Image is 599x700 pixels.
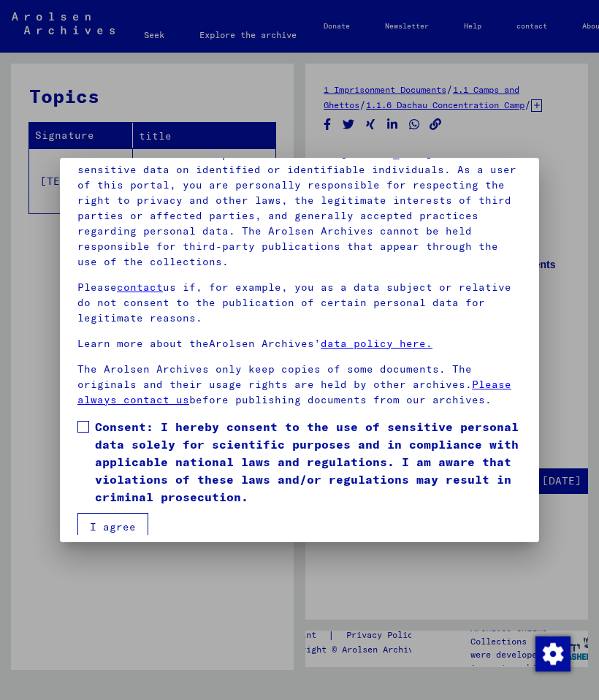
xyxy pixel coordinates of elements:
[77,362,472,391] font: The Arolsen Archives only keep copies of some documents. The originals and their usage rights are...
[77,513,148,541] button: I agree
[77,148,516,268] font: Please note that this portal about Nazi [MEDICAL_DATA] contains sensitive data on identified or i...
[209,337,321,350] font: Arolsen Archives’
[77,281,117,294] font: Please
[90,520,136,533] font: I agree
[535,636,571,672] img: Change consent
[117,281,163,294] a: contact
[77,281,511,324] font: us if, for example, you as a data subject or relative do not consent to the publication of certai...
[95,419,519,504] font: Consent: I hereby consent to the use of sensitive personal data solely for scientific purposes an...
[77,337,209,350] font: Learn more about the
[535,636,570,671] div: Change consent
[321,337,432,350] a: data policy here.
[189,393,492,406] font: before publishing documents from our archives.
[77,378,511,406] a: Please always contact us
